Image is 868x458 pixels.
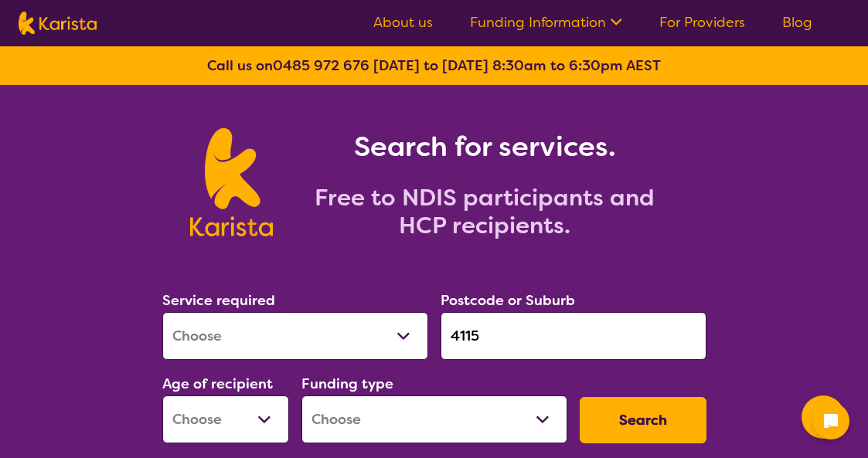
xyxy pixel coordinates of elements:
label: Service required [162,291,275,310]
a: Funding Information [470,13,622,32]
a: 0485 972 676 [273,56,369,75]
b: Call us on [DATE] to [DATE] 8:30am to 6:30pm AEST [207,56,661,75]
label: Postcode or Suburb [441,291,575,310]
label: Age of recipient [162,375,273,393]
a: For Providers [659,13,745,32]
button: Channel Menu [802,395,845,439]
img: Karista logo [19,12,97,35]
h2: Free to NDIS participants and HCP recipients. [291,184,678,239]
a: About us [373,13,433,32]
label: Funding type [301,375,393,393]
h1: Search for services. [291,128,678,165]
img: Karista logo [190,128,273,236]
button: Search [580,397,706,443]
input: Type [441,312,706,360]
a: Blog [782,13,812,32]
